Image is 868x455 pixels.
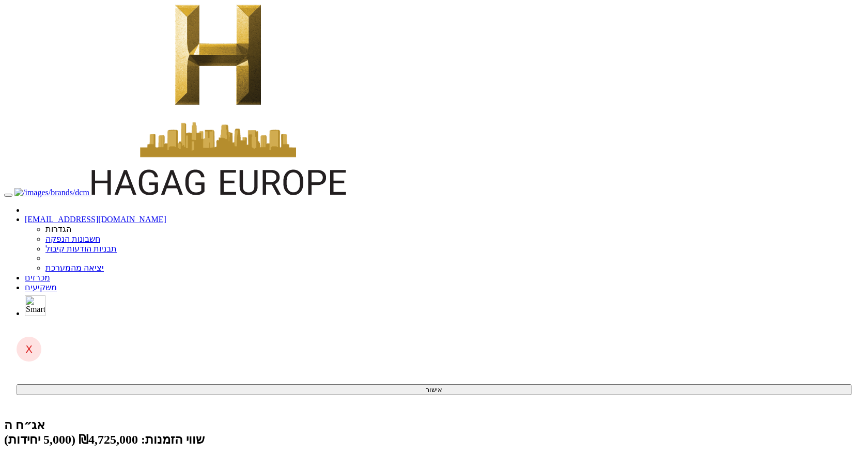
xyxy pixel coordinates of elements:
[25,283,57,292] a: משקיעים
[14,188,89,197] img: /images/brands/dcm
[4,432,864,447] div: שווי הזמנות: ₪4,725,000 (5,000 יחידות)
[45,263,104,272] a: יציאה מהמערכת
[45,244,117,253] a: תבניות הודעות קיבול
[17,384,851,395] button: אישור
[4,418,864,432] div: חג'ג' אירופה דיוולופמנט צ.ש. בע"מ - אג״ח (ה) - הנפקה לציבור
[45,234,100,243] a: חשבונות הנפקה
[25,273,50,282] a: מכרזים
[45,224,864,234] li: הגדרות
[91,4,346,195] img: Auction Logo
[25,295,45,316] img: SmartBull Logo
[25,215,166,224] a: [EMAIL_ADDRESS][DOMAIN_NAME]
[25,343,33,355] span: X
